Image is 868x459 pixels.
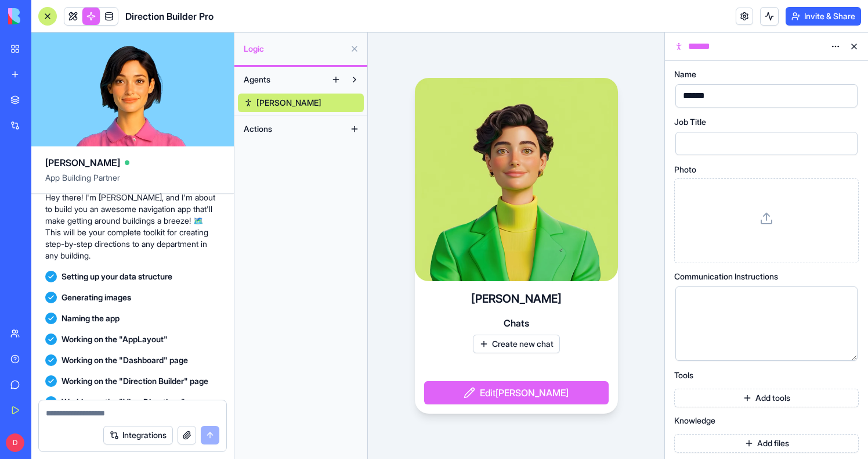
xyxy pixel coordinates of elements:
span: Agents [244,74,270,85]
span: Tools [674,371,693,379]
span: Naming the app [62,313,120,324]
span: [PERSON_NAME] [45,156,120,170]
span: Name [674,70,696,78]
span: App Building Partner [45,172,220,193]
button: Create new chat [473,335,560,353]
span: Logic [244,43,345,55]
span: Direction Builder Pro [125,9,214,23]
span: D [6,433,24,452]
span: Actions [244,123,272,135]
button: Actions [238,120,345,138]
span: Working on the "AppLayout" [62,334,168,345]
button: Invite & Share [786,7,861,26]
span: Working on the "View Directions" page [62,396,205,408]
a: [PERSON_NAME] [238,94,364,112]
button: Integrations [103,426,173,444]
span: [PERSON_NAME] [256,97,321,109]
button: Add tools [674,389,859,407]
span: Photo [674,166,696,174]
span: Job Title [674,118,706,126]
img: logo [8,8,80,24]
button: Edit[PERSON_NAME] [424,381,609,404]
button: Add files [674,434,859,453]
h4: [PERSON_NAME] [471,291,562,307]
span: Generating images [62,292,131,303]
span: Working on the "Direction Builder" page [62,375,208,387]
p: Hey there! I'm [PERSON_NAME], and I'm about to build you an awesome navigation app that'll make g... [45,192,220,261]
span: Communication Instructions [674,272,778,281]
span: Chats [504,316,529,330]
span: Knowledge [674,417,715,425]
span: Setting up your data structure [62,271,172,282]
button: Agents [238,70,327,89]
span: Working on the "Dashboard" page [62,354,188,366]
